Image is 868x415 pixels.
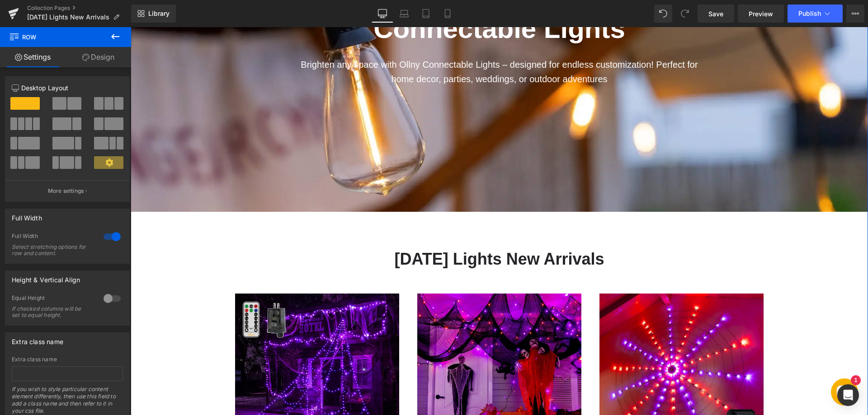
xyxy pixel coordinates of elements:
button: More [846,5,864,23]
p: Desktop Layout [12,83,123,93]
h1: [DATE] Lights New Arrivals [95,221,642,243]
div: To enrich screen reader interactions, please activate Accessibility in Grammarly extension settings [95,221,642,243]
div: Extra class name [12,333,63,345]
p: More settings [48,187,84,195]
div: Open Intercom Messenger [837,384,859,406]
div: Height & Vertical Align [12,271,80,284]
span: Library [148,9,170,18]
a: Design [66,47,131,67]
button: Undo [654,5,672,23]
p: Brighten any space with Ollny Connectable Lights – designed for endless customization! Perfect fo... [165,30,572,59]
button: More settings [5,180,129,201]
span: Publish [798,10,821,17]
a: Collection Pages [27,5,131,12]
button: Publish [788,5,843,23]
div: Full Width [12,209,42,222]
a: Laptop [393,5,415,23]
span: [DATE] Lights New Arrivals [27,14,109,21]
button: Redo [676,5,694,23]
a: Tablet [415,5,437,23]
a: Desktop [372,5,393,23]
inbox-online-store-chat: Shopify online store chat [698,351,730,381]
div: If checked columns will be set to equal height. [12,306,93,318]
span: Save [708,9,723,19]
iframe: To enrich screen reader interactions, please activate Accessibility in Grammarly extension settings [131,27,868,415]
a: Mobile [437,5,458,23]
div: Select stretching options for row and content. [12,244,93,256]
span: Row [9,27,99,47]
div: Full Width [12,233,94,242]
div: Extra class name [12,356,123,363]
div: Equal Height [12,294,94,304]
a: New Library [131,5,176,23]
span: Preview [749,9,773,19]
a: Preview [738,5,784,23]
